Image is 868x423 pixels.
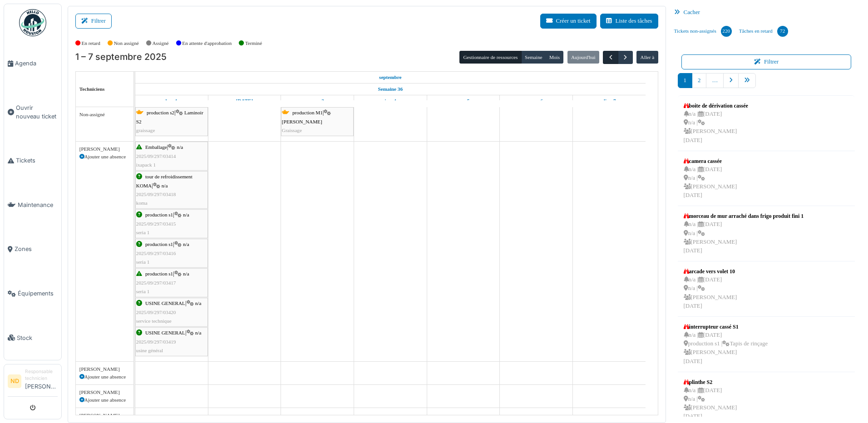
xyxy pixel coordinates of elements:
a: 2 septembre 2025 [234,95,256,107]
div: interrupteur cassé S1 [684,323,768,331]
a: Équipements [4,271,61,316]
div: | [136,299,207,325]
div: Non-assigné [79,111,130,118]
div: [PERSON_NAME] [79,412,130,419]
button: Créer un ticket [540,14,597,29]
button: Gestionnaire de ressources [459,51,521,64]
a: camera cassée n/a |[DATE] n/a | [PERSON_NAME][DATE] [681,155,740,202]
div: n/a | [DATE] n/a | [PERSON_NAME] [DATE] [684,220,804,255]
span: [PERSON_NAME] [282,119,322,124]
li: [PERSON_NAME] [25,368,58,394]
a: 1 septembre 2025 [163,95,180,107]
span: seria 1 [136,259,150,265]
button: Suivant [618,51,633,64]
span: USINE GENERAL [145,330,185,335]
span: n/a [177,144,183,150]
span: USINE GENERAL [145,300,185,306]
a: 3 septembre 2025 [308,95,326,107]
a: Tickets non-assignés [671,19,735,44]
span: n/a [162,183,168,188]
a: 6 septembre 2025 [527,95,545,107]
div: n/a | [DATE] n/a | [PERSON_NAME] [DATE] [684,386,737,421]
span: usine général [136,348,163,353]
div: arcade vers volet 10 [684,267,737,275]
span: Agenda [15,59,58,68]
button: Précédent [603,51,618,64]
a: boite de dérivation cassée n/a |[DATE] n/a | [PERSON_NAME][DATE] [681,99,750,147]
button: Semaine [521,51,546,64]
h2: 1 – 7 septembre 2025 [75,52,167,63]
label: Assigné [153,39,169,47]
span: production M1 [292,110,323,115]
a: … [706,73,724,88]
button: Liste des tâches [600,14,658,29]
a: Stock [4,315,61,360]
span: Équipements [18,289,58,298]
span: seria 1 [136,289,150,294]
a: arcade vers volet 10 n/a |[DATE] n/a | [PERSON_NAME][DATE] [681,265,740,313]
span: n/a [195,300,202,306]
label: En attente d'approbation [182,39,232,47]
div: | [136,211,207,237]
span: Graissage [282,128,302,133]
span: 2025/09/297/03418 [136,192,176,197]
a: 5 septembre 2025 [454,95,472,107]
div: [PERSON_NAME] [79,145,130,153]
label: Terminé [245,39,262,47]
div: | [282,108,353,135]
div: | [136,172,207,207]
span: Zones [15,245,58,253]
a: Ouvrir nouveau ticket [4,86,61,139]
div: | [136,240,207,266]
div: | [136,143,207,169]
span: graissage [136,128,155,133]
span: Maintenance [18,201,58,209]
span: n/a [183,241,189,247]
div: n/a | [DATE] production s1 | Tapis de rinçage [PERSON_NAME] [DATE] [684,331,768,366]
div: Responsable technicien [25,368,58,382]
a: 4 septembre 2025 [382,95,399,107]
div: [PERSON_NAME] [79,389,130,396]
span: Stock [17,334,58,342]
a: 1 [678,73,692,88]
span: ixapack 1 [136,162,156,167]
span: Laminoir S2 [136,110,203,124]
span: 2025/09/297/03416 [136,251,176,256]
div: morceau de mur arraché dans frigo produit fini 1 [684,212,804,220]
button: Filtrer [681,54,852,69]
span: production s1 [145,241,173,247]
span: tour de refroidissement KOMA [136,174,192,188]
img: Badge_color-CXgf-gQk.svg [19,9,46,36]
a: 7 septembre 2025 [600,95,618,107]
button: Aller à [636,51,658,64]
div: 220 [721,26,732,37]
div: [PERSON_NAME] [79,365,130,373]
a: Agenda [4,41,61,86]
button: Filtrer [75,14,112,29]
a: interrupteur cassé S1 n/a |[DATE] production s1 |Tapis de rinçage [PERSON_NAME][DATE] [681,320,770,368]
div: boite de dérivation cassée [684,102,748,110]
a: Tâches en retard [735,19,792,44]
div: 72 [777,26,788,37]
span: 2025/09/297/03417 [136,280,176,285]
button: Aujourd'hui [567,51,599,64]
label: Non assigné [114,39,139,47]
span: koma [136,200,148,206]
div: Cacher [671,6,863,19]
span: 2025/09/297/03414 [136,153,176,159]
span: 2025/09/297/03415 [136,221,176,226]
a: Zones [4,227,61,271]
span: production s1 [145,271,173,276]
div: n/a | [DATE] n/a | [PERSON_NAME] [DATE] [684,165,737,200]
div: n/a | [DATE] n/a | [PERSON_NAME] [DATE] [684,110,748,145]
span: n/a [183,271,189,276]
a: Maintenance [4,183,61,227]
label: En retard [82,39,100,47]
span: Techniciens [79,86,105,92]
span: production s2 [147,110,174,115]
li: ND [8,374,21,388]
a: Tickets [4,138,61,183]
div: Ajouter une absence [79,373,130,381]
a: 1 septembre 2025 [377,72,404,83]
span: Tickets [16,156,58,165]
